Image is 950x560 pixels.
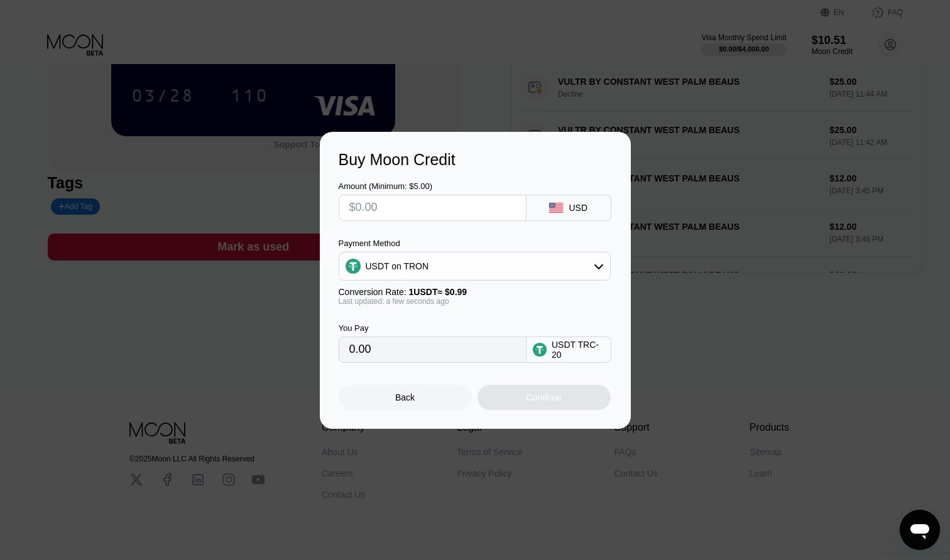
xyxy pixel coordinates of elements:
[900,510,940,550] iframe: Кнопка, открывающая окно обмена сообщениями; идет разговор
[339,323,527,333] div: You Pay
[339,287,611,297] div: Conversion Rate:
[366,261,429,271] div: USDT on TRON
[339,151,612,169] div: Buy Moon Credit
[339,385,472,410] div: Back
[339,254,610,279] div: USDT on TRON
[409,287,467,297] span: 1 USDT ≈ $0.99
[349,195,516,220] input: $0.00
[339,239,611,248] div: Payment Method
[569,203,587,213] div: USD
[339,297,611,306] div: Last updated: a few seconds ago
[552,340,604,360] div: USDT TRC-20
[395,392,415,402] div: Back
[339,181,527,191] div: Amount (Minimum: $5.00)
